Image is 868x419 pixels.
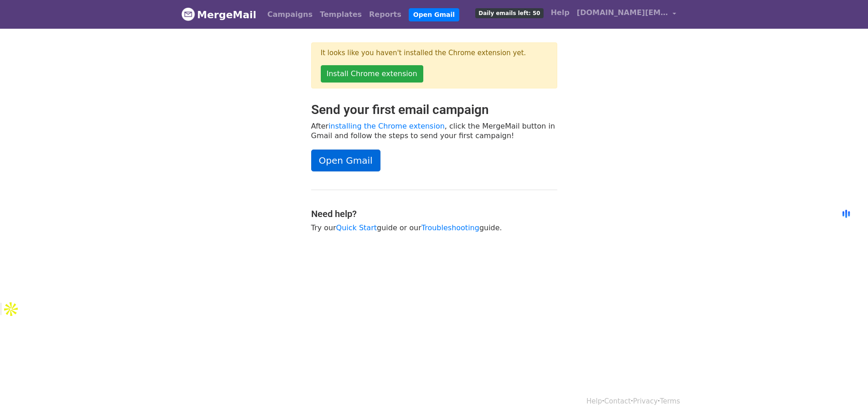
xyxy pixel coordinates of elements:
span: [DOMAIN_NAME][EMAIL_ADDRESS][DOMAIN_NAME] [577,7,668,18]
h4: Need help? [311,208,557,219]
a: Templates [316,5,365,24]
p: It looks like you haven't installed the Chrome extension yet. [321,48,548,58]
a: MergeMail [181,5,257,24]
img: Apollo [2,300,20,318]
a: Open Gmail [311,150,380,171]
a: Reports [365,5,405,24]
a: Campaigns [264,5,316,24]
img: MergeMail logo [181,7,195,21]
iframe: Chat Widget [822,375,868,419]
a: installing the Chrome extension [329,122,445,130]
a: Daily emails left: 50 [472,4,547,22]
a: Help [586,397,602,405]
a: Install Chrome extension [321,65,423,83]
p: After , click the MergeMail button in Gmail and follow the steps to send your first campaign! [311,121,557,140]
h2: Send your first email campaign [311,102,557,118]
a: Help [547,4,573,22]
a: [DOMAIN_NAME][EMAIL_ADDRESS][DOMAIN_NAME] [573,4,680,25]
a: Terms [660,397,680,405]
span: Daily emails left: 50 [475,8,543,18]
p: Try our guide or our guide. [311,223,557,233]
a: Privacy [633,397,657,405]
a: Contact [604,397,631,405]
a: Troubleshooting [421,223,479,232]
a: Quick Start [336,223,377,232]
a: Open Gmail [409,8,459,21]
